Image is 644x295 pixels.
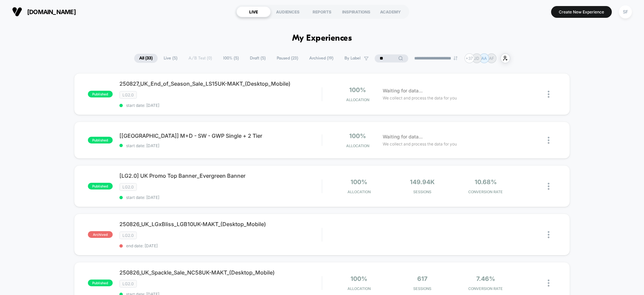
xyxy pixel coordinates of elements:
span: LG2.0 [119,280,137,288]
span: 7.46% [476,275,495,282]
span: 100% [351,275,367,282]
div: SF [619,5,632,18]
span: We collect and process the data for you [383,141,457,147]
span: 100% [349,86,366,93]
button: SF [617,5,634,19]
span: [DOMAIN_NAME] [27,8,76,15]
span: CONVERSION RATE [455,286,516,291]
span: LG2.0 [119,231,137,239]
button: [DOMAIN_NAME] [10,6,78,17]
span: Allocation [347,286,371,291]
span: CONVERSION RATE [455,189,516,194]
p: AF [489,56,494,61]
span: start date: [DATE] [119,143,322,148]
p: AA [481,56,487,61]
span: 149.94k [410,178,435,185]
span: published [88,91,113,97]
div: ACADEMY [373,6,408,17]
img: close [548,183,549,190]
img: close [548,280,549,287]
div: REPORTS [305,6,339,17]
p: JD [474,56,479,61]
span: Draft ( 5 ) [245,54,271,63]
span: 100% ( 5 ) [218,54,244,63]
div: LIVE [236,6,271,17]
span: LG2.0 [119,183,137,191]
div: + 37 [465,53,474,63]
span: [LG2.0] UK Promo Top Banner_Evergreen Banner [119,172,322,179]
span: Allocation [346,97,369,102]
span: Allocation [347,189,371,194]
img: close [548,137,549,144]
span: All ( 33 ) [134,54,158,63]
span: archived [88,231,113,238]
img: close [548,91,549,98]
div: AUDIENCES [271,6,305,17]
span: 617 [417,275,427,282]
span: 100% [349,132,366,139]
span: 250826_UK_LGxBliss_LGB10UK-MAKT_(Desktop_Mobile) [119,221,322,227]
img: close [548,231,549,238]
div: INSPIRATIONS [339,6,373,17]
span: published [88,137,113,143]
button: Create New Experience [551,6,612,18]
span: 250826_UK_Spackle_Sale_NC58UK-MAKT_(Desktop_Mobile) [119,269,322,276]
span: end date: [DATE] [119,243,322,248]
img: Visually logo [12,7,22,17]
span: By Label [344,56,361,61]
span: We collect and process the data for you [383,95,457,101]
span: 250827_UK_End_of_Season_Sale_LS15UK-MAKT_(Desktop_Mobile) [119,80,322,87]
span: [[GEOGRAPHIC_DATA]] M+D - SW - GWP Single + 2 Tier [119,132,322,139]
span: Live ( 5 ) [159,54,182,63]
span: LG2.0 [119,91,137,99]
span: Paused ( 23 ) [272,54,303,63]
span: start date: [DATE] [119,103,322,108]
span: published [88,183,113,189]
span: 10.68% [475,178,497,185]
span: Waiting for data... [383,133,423,140]
img: end [453,56,458,60]
span: 100% [351,178,367,185]
span: Waiting for data... [383,87,423,94]
h1: My Experiences [292,34,352,43]
span: published [88,280,113,286]
span: Allocation [346,143,369,148]
span: Archived ( 19 ) [304,54,338,63]
span: start date: [DATE] [119,195,322,200]
span: Sessions [392,189,452,194]
span: Sessions [392,286,452,291]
